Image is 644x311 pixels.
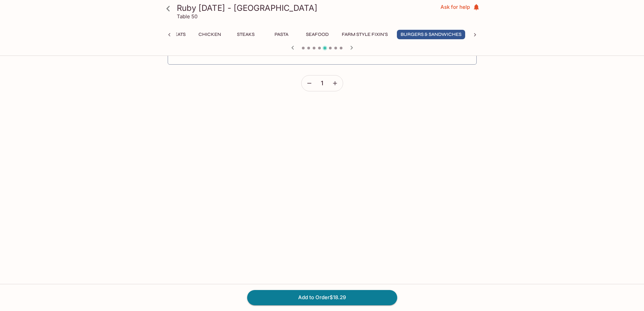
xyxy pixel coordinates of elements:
[247,290,397,305] button: Add to Order$18.29
[321,80,323,87] span: 1
[338,30,391,39] button: Farm Style Fixin's
[266,30,297,39] button: Pasta
[302,30,333,39] button: Seafood
[397,30,465,39] button: Burgers & Sandwiches
[177,3,440,13] h3: Ruby [DATE] - [GEOGRAPHIC_DATA]
[231,30,261,39] button: Steaks
[177,13,197,20] p: Table 50
[195,30,225,39] button: Chicken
